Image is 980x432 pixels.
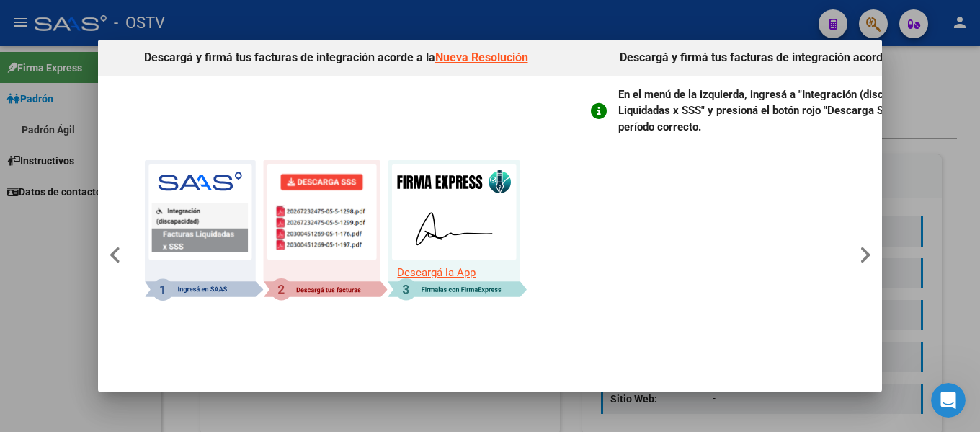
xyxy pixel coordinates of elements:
iframe: Intercom live chat [931,383,966,418]
h4: Descargá y firmá tus facturas de integración acorde a la [98,40,574,76]
img: Logo Firma Express [145,160,527,301]
a: Descargá la App [397,266,476,279]
a: Nueva Resolución [435,50,528,64]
